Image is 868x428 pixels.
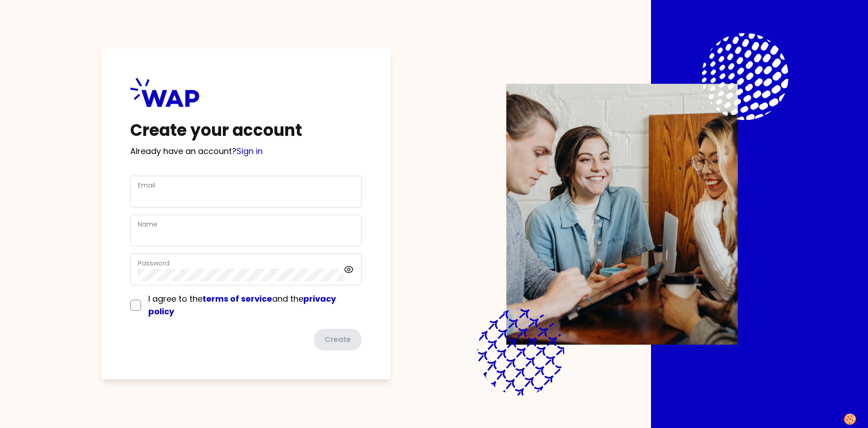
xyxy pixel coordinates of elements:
p: Already have an account? [130,145,362,158]
a: privacy policy [148,293,336,317]
img: Description [506,84,738,345]
label: Email [138,181,155,190]
label: Name [138,220,157,229]
button: Create [314,329,362,351]
span: I agree to the and the [148,293,336,317]
label: Password [138,259,170,268]
a: terms of service [203,293,272,304]
a: Sign in [236,145,263,157]
h1: Create your account [130,121,362,139]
